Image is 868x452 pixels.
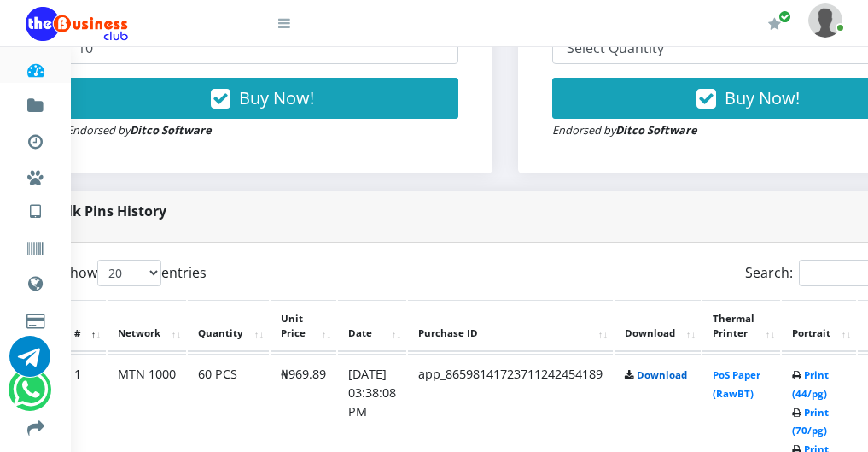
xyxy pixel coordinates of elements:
a: Nigerian VTU [65,188,207,217]
a: Dashboard [26,46,45,87]
button: Buy Now! [67,78,458,119]
img: User [808,3,842,37]
span: Buy Now! [725,86,800,109]
a: Cable TV, Electricity [26,297,45,338]
th: #: activate to sort column descending [64,300,106,353]
a: International VTU [65,213,207,242]
th: Network: activate to sort column ascending [108,300,186,353]
strong: Ditco Software [130,122,212,138]
th: Download: activate to sort column ascending [615,300,701,353]
th: Unit Price: activate to sort column ascending [271,300,336,353]
a: Chat for support [9,349,50,377]
span: Renew/Upgrade Subscription [778,10,791,23]
a: Fund wallet [26,82,45,123]
a: Airtime -2- Cash [26,333,45,374]
select: Showentries [97,260,161,286]
th: Portrait: activate to sort column ascending [782,300,856,353]
small: Endorsed by [552,122,697,138]
a: Vouchers [26,226,45,267]
a: Print (70/pg) [792,406,829,437]
a: PoS Paper (RawBT) [713,368,760,400]
a: VTU [26,188,45,231]
th: Purchase ID: activate to sort column ascending [408,300,613,353]
a: Data [26,260,45,302]
img: Logo [26,7,128,41]
a: Transfer to Wallet [26,405,45,446]
a: Transactions [26,118,45,159]
strong: Ditco Software [615,122,697,138]
i: Renew/Upgrade Subscription [768,17,781,31]
a: Chat for support [13,382,48,410]
span: Buy Now! [239,86,314,109]
th: Date: activate to sort column ascending [338,300,406,353]
small: Endorsed by [67,122,212,138]
th: Quantity: activate to sort column ascending [188,300,269,353]
label: Show entries [62,260,207,286]
th: Thermal Printer: activate to sort column ascending [702,300,780,353]
a: Print (44/pg) [792,368,829,400]
a: Download [637,368,687,381]
a: Miscellaneous Payments [26,154,45,195]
